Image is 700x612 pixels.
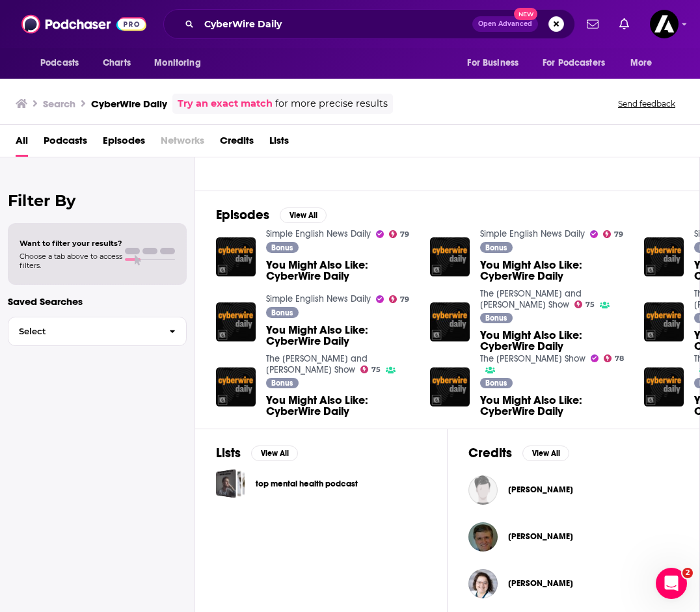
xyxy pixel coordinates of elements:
[614,13,634,35] a: Show notifications dropdown
[266,228,371,239] a: Simple English News Daily
[508,485,573,495] span: [PERSON_NAME]
[163,9,575,39] div: Search podcasts, credits, & more...
[389,295,410,303] a: 79
[178,96,273,111] a: Try an exact match
[216,207,327,223] a: EpisodesView All
[508,531,573,542] span: [PERSON_NAME]
[8,327,159,336] span: Select
[468,469,679,511] button: Tré HesterTré Hester
[514,8,537,20] span: New
[478,21,532,27] span: Open Advanced
[21,12,146,36] a: Podchaser - Follow, Share and Rate Podcasts
[8,317,187,346] button: Select
[586,302,595,308] span: 75
[574,300,595,308] a: 75
[472,16,538,32] button: Open AdvancedNew
[682,568,693,578] span: 2
[251,446,298,461] button: View All
[480,259,628,282] a: You Might Also Like: CyberWire Daily
[269,130,289,157] span: Lists
[468,516,679,557] button: John PetrikJohn Petrik
[360,366,381,373] a: 75
[480,288,582,310] a: The Adam and Dr. Drew Show
[16,130,28,157] a: All
[371,367,381,373] span: 75
[256,477,358,491] a: top mental health podcast
[275,96,388,111] span: for more precise results
[271,379,293,387] span: Bonus
[280,207,327,223] button: View All
[199,14,472,34] input: Search podcasts, credits, & more...
[650,10,679,38] span: Logged in as AxicomUK
[604,354,625,362] a: 78
[216,367,256,407] img: You Might Also Like: CyberWire Daily
[468,445,512,461] h2: Credits
[656,568,687,599] iframe: Intercom live chat
[468,522,498,552] img: John Petrik
[480,330,628,352] span: You Might Also Like: CyberWire Daily
[582,13,604,35] a: Show notifications dropdown
[468,563,679,604] button: Maria VarmazisMaria Varmazis
[266,353,368,375] a: The Adam and Dr. Drew Show
[534,51,624,75] button: open menu
[216,302,256,342] img: You Might Also Like: CyberWire Daily
[20,239,122,248] span: Want to filter your results?
[31,51,96,75] button: open menu
[400,232,409,237] span: 79
[271,309,293,317] span: Bonus
[480,353,586,364] a: The Rich Eisen Show
[615,356,624,362] span: 78
[522,446,569,461] button: View All
[430,302,470,342] a: You Might Also Like: CyberWire Daily
[216,237,256,277] a: You Might Also Like: CyberWire Daily
[216,445,298,461] a: ListsView All
[430,367,470,407] img: You Might Also Like: CyberWire Daily
[220,130,254,157] a: Credits
[266,293,371,304] a: Simple English News Daily
[603,230,624,238] a: 79
[40,54,79,72] span: Podcasts
[485,244,507,252] span: Bonus
[644,237,684,277] img: You Might Also Like: CyberWire Daily
[468,569,498,598] img: Maria Varmazis
[44,130,87,157] a: Podcasts
[43,98,75,110] h3: Search
[650,10,679,38] button: Show profile menu
[480,395,628,417] a: You Might Also Like: CyberWire Daily
[468,475,498,505] a: Tré Hester
[103,130,145,157] a: Episodes
[216,469,245,498] a: top mental health podcast
[266,325,414,347] a: You Might Also Like: CyberWire Daily
[458,51,535,75] button: open menu
[430,237,470,277] img: You Might Also Like: CyberWire Daily
[644,302,684,342] img: You Might Also Like: CyberWire Daily
[614,232,623,237] span: 79
[20,252,122,270] span: Choose a tab above to access filters.
[266,395,414,417] a: You Might Also Like: CyberWire Daily
[644,367,684,407] a: You Might Also Like: CyberWire Daily
[543,54,605,72] span: For Podcasters
[216,445,241,461] h2: Lists
[145,51,217,75] button: open menu
[614,98,679,109] button: Send feedback
[91,98,167,110] h3: CyberWire Daily
[508,578,573,589] a: Maria Varmazis
[467,54,518,72] span: For Business
[266,259,414,282] a: You Might Also Like: CyberWire Daily
[480,228,585,239] a: Simple English News Daily
[650,10,679,38] img: User Profile
[271,244,293,252] span: Bonus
